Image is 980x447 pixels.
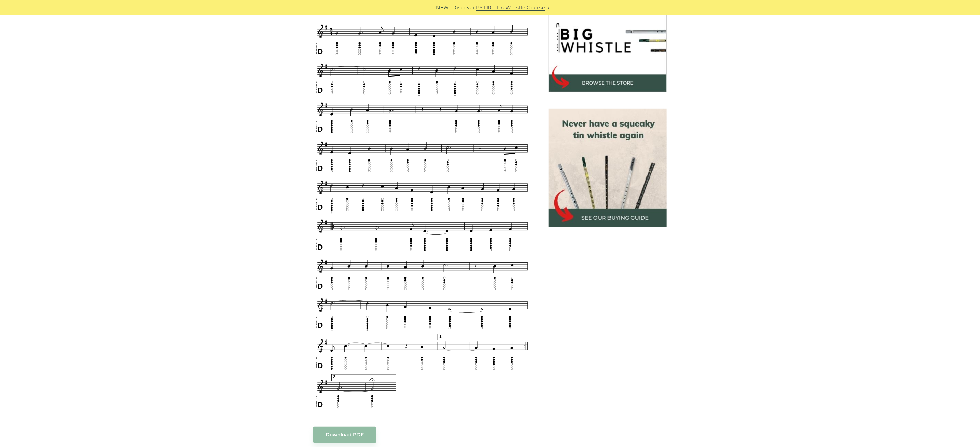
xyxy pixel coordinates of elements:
[313,427,376,443] a: Download PDF
[453,4,475,12] span: Discover
[476,4,545,12] a: PST10 - Tin Whistle Course
[436,4,451,12] span: NEW:
[313,4,532,413] img: Wild Rover Tin Whistle Tab & Sheet Music
[549,109,667,227] img: tin whistle buying guide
